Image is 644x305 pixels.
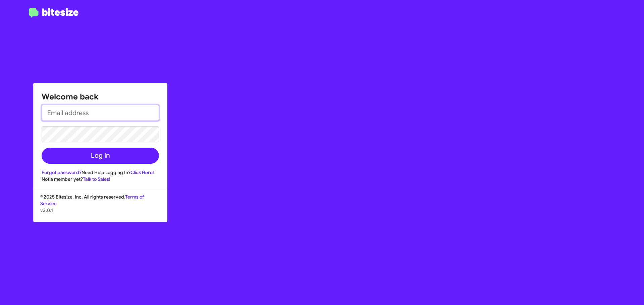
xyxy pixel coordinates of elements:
[40,207,160,214] p: v3.0.1
[34,194,167,222] div: © 2025 Bitesize, Inc. All rights reserved.
[42,169,82,175] a: Forgot password?
[42,148,159,164] button: Log In
[130,169,154,175] a: Click Here!
[83,176,110,182] a: Talk to Sales!
[42,176,159,182] div: Not a member yet?
[42,105,159,121] input: Email address
[42,91,159,102] h1: Welcome back
[42,169,159,176] div: Need Help Logging In?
